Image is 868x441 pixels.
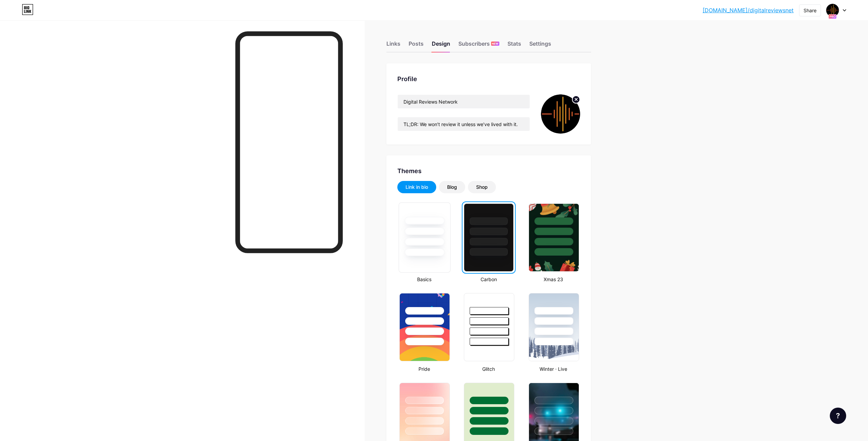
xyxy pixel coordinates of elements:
div: Share [804,7,816,14]
div: Winter · Live [527,365,580,372]
a: [DOMAIN_NAME]/digitalreviewsnet [703,6,794,14]
span: NEW [492,42,498,46]
div: Settings [529,40,551,52]
div: Glitch [462,365,515,372]
div: Stats [507,40,521,52]
div: Blog [447,184,457,191]
div: Xmas 23 [527,276,580,283]
input: Name [398,95,530,108]
div: Carbon [462,276,515,283]
div: Subscribers [458,40,499,52]
div: Shop [476,184,488,191]
div: Basics [397,276,451,283]
div: Profile [397,74,580,83]
div: Link in bio [406,184,428,191]
input: Bio [398,117,530,131]
div: Design [432,40,450,52]
img: Simon Pollock [826,4,839,17]
div: Themes [397,166,580,176]
div: Posts [409,40,424,52]
img: Simon Pollock [541,94,580,134]
div: Pride [397,365,451,372]
div: Links [386,40,400,52]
